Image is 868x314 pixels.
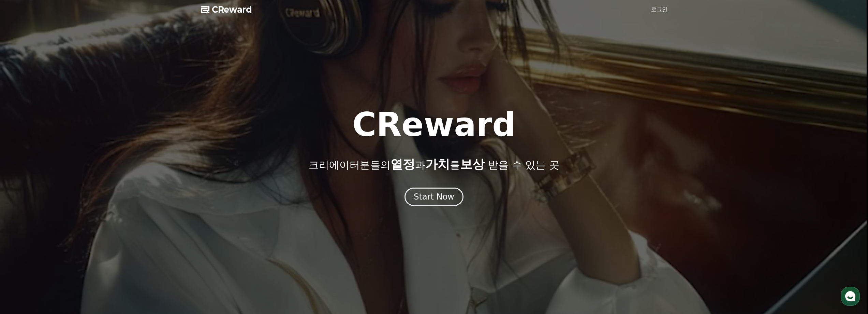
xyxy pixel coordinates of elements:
[391,157,415,171] span: 열정
[425,157,450,171] span: 가치
[352,108,516,141] h1: CReward
[404,188,464,206] button: Start Now
[309,158,559,171] p: 크리에이터분들의 과 를 받을 수 있는 곳
[651,5,667,14] a: 로그인
[201,4,252,15] a: CReward
[404,194,464,201] a: Start Now
[414,191,454,202] div: Start Now
[212,4,252,15] span: CReward
[460,157,485,171] span: 보상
